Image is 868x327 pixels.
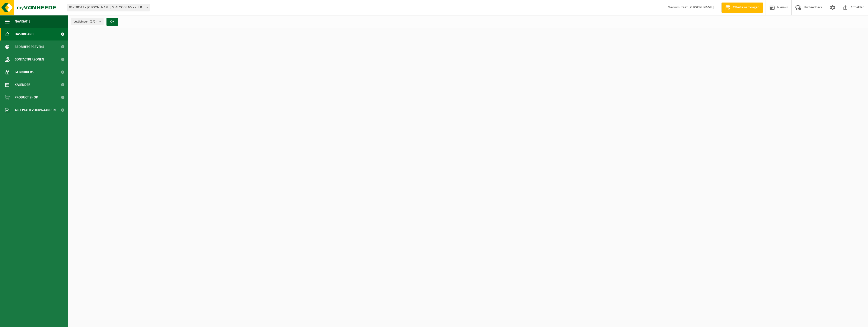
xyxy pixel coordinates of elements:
span: Vestigingen [74,18,97,26]
count: (2/2) [90,20,97,23]
a: Offerte aanvragen [721,3,763,13]
button: OK [106,18,118,26]
strong: Ezaat [PERSON_NAME] [680,6,714,9]
span: Acceptatievoorwaarden [15,104,56,116]
button: Vestigingen(2/2) [71,18,103,25]
span: Gebruikers [15,66,34,78]
span: Kalender [15,78,30,91]
span: Dashboard [15,28,34,40]
span: 01-020513 - PITTMAN SEAFOODS NV - ZEEBRUGGE [67,4,150,11]
span: Contactpersonen [15,53,44,66]
span: Offerte aanvragen [732,5,761,10]
span: Bedrijfsgegevens [15,40,44,53]
span: 01-020513 - PITTMAN SEAFOODS NV - ZEEBRUGGE [67,4,150,11]
span: Navigatie [15,15,30,28]
span: Product Shop [15,91,38,104]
